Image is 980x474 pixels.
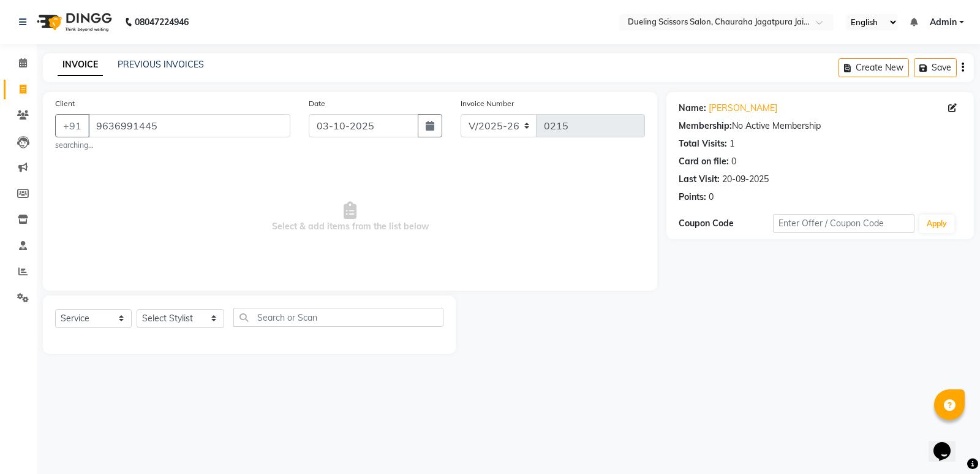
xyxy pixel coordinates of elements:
[55,98,75,109] label: Client
[679,137,727,150] div: Total Visits:
[679,217,773,230] div: Coupon Code
[729,137,734,150] div: 1
[679,191,706,204] div: Points:
[461,98,514,109] label: Invoice Number
[55,114,89,137] button: +91
[930,16,957,29] span: Admin
[58,54,103,76] a: INVOICE
[309,98,325,109] label: Date
[679,120,732,132] div: Membership:
[31,5,115,39] img: logo
[709,191,714,204] div: 0
[839,58,909,77] button: Create New
[679,120,962,132] div: No Active Membership
[722,173,769,186] div: 20-09-2025
[914,58,957,77] button: Save
[88,114,290,137] input: Search by Name/Mobile/Email/Code
[731,155,736,168] div: 0
[135,5,189,39] b: 08047224946
[679,102,706,115] div: Name:
[233,308,443,327] input: Search or Scan
[118,59,204,70] a: PREVIOUS INVOICES
[55,140,290,151] small: searching...
[679,173,720,186] div: Last Visit:
[55,156,645,278] span: Select & add items from the list below
[679,155,729,168] div: Card on file:
[919,215,954,233] button: Apply
[709,102,777,115] a: [PERSON_NAME]
[773,214,914,233] input: Enter Offer / Coupon Code
[929,425,968,462] iframe: chat widget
